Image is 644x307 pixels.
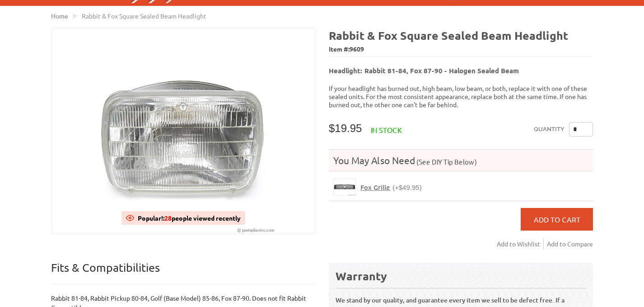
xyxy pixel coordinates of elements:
[329,122,362,134] span: $19.95
[333,178,356,196] a: Fox Grille
[336,269,586,283] div: Warranty
[534,122,565,137] label: Quantity
[82,12,206,20] span: Rabbit & Fox Square Sealed Beam Headlight
[350,45,364,53] span: 9609
[329,154,593,166] h4: You May Also Need
[497,238,544,250] a: Add to Wishlist
[51,12,68,20] a: Home
[415,157,477,166] span: (See DIY Tip Below)
[534,215,580,224] span: Add to Cart
[371,125,402,134] span: In stock
[329,84,593,109] p: If your headlight has burned out, high beam, low beam, or both, replace it with one of these seal...
[334,179,355,195] img: Fox Grille
[329,66,518,75] b: Headlight: Rabbit 81-84, Fox 87-90 - Halogen Sealed Beam
[360,183,390,192] span: Fox Grille
[547,238,593,250] a: Add to Compare
[360,183,422,192] a: Fox Grille(+$49.95)
[51,260,315,284] p: Fits & Compatibilities
[521,208,593,231] button: Add to Cart
[329,28,568,43] b: Rabbit & Fox Square Sealed Beam Headlight
[329,43,593,56] span: Item #:
[392,184,422,191] span: (+$49.95)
